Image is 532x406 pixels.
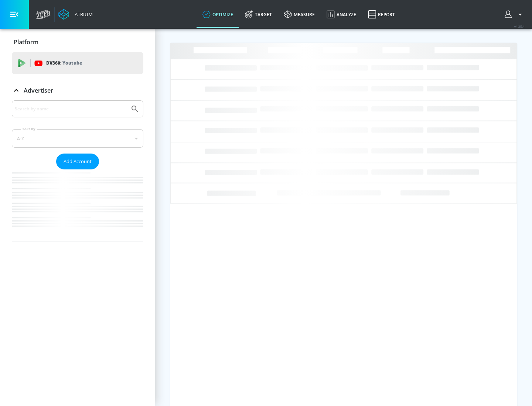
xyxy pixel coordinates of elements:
span: Add Account [64,157,92,166]
button: Add Account [56,154,99,169]
label: Sort By [21,127,37,131]
input: Search by name [15,104,127,114]
a: Atrium [58,9,93,20]
a: optimize [197,1,239,28]
div: A-Z [12,129,143,148]
div: Advertiser [12,80,143,101]
a: Report [362,1,401,28]
p: DV360: [46,59,82,67]
a: measure [278,1,321,28]
div: Platform [12,32,143,52]
p: Platform [14,38,38,46]
span: v 4.25.4 [514,24,525,28]
a: Target [239,1,278,28]
a: Analyze [321,1,362,28]
div: Advertiser [12,100,143,241]
p: Advertiser [24,86,53,94]
p: Youtube [62,59,82,67]
div: DV360: Youtube [12,52,143,74]
div: Atrium [72,11,93,18]
nav: list of Advertiser [12,169,143,241]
